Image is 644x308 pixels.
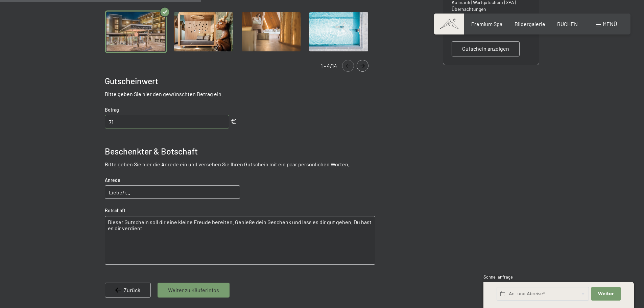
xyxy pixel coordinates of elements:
[603,21,617,27] span: Menü
[591,287,620,301] button: Weiter
[471,21,502,27] a: Premium Spa
[557,21,578,27] a: BUCHEN
[598,291,614,297] span: Weiter
[515,21,545,27] a: Bildergalerie
[483,274,513,280] span: Schnellanfrage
